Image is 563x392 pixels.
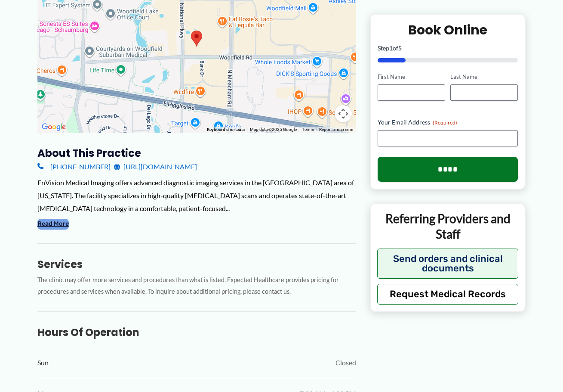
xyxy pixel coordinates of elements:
[207,127,245,133] button: Keyboard shortcuts
[398,44,402,52] span: 5
[378,45,518,51] p: Step of
[378,118,518,127] label: Your Email Address
[114,160,197,173] a: [URL][DOMAIN_NAME]
[37,176,356,215] div: EnVision Medical Imaging offers advanced diagnostic imaging services in the [GEOGRAPHIC_DATA] are...
[37,160,111,173] a: [PHONE_NUMBER]
[378,73,445,81] label: First Name
[377,283,519,304] button: Request Medical Records
[37,356,49,369] span: Sun
[389,44,393,52] span: 1
[250,127,297,132] span: Map data ©2025 Google
[377,248,519,278] button: Send orders and clinical documents
[40,121,68,133] img: Google
[37,219,69,229] button: Read More
[319,127,354,132] a: Report a map error
[335,356,356,369] span: Closed
[378,22,518,38] h2: Book Online
[302,127,314,132] a: Terms (opens in new tab)
[37,326,356,339] h3: Hours of Operation
[450,73,518,81] label: Last Name
[37,146,356,160] h3: About this practice
[37,258,356,271] h3: Services
[37,274,356,298] p: The clinic may offer more services and procedures than what is listed. Expected Healthcare provid...
[377,211,519,242] p: Referring Providers and Staff
[433,119,457,126] span: (Required)
[335,105,352,122] button: Map camera controls
[40,121,68,133] a: Open this area in Google Maps (opens a new window)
